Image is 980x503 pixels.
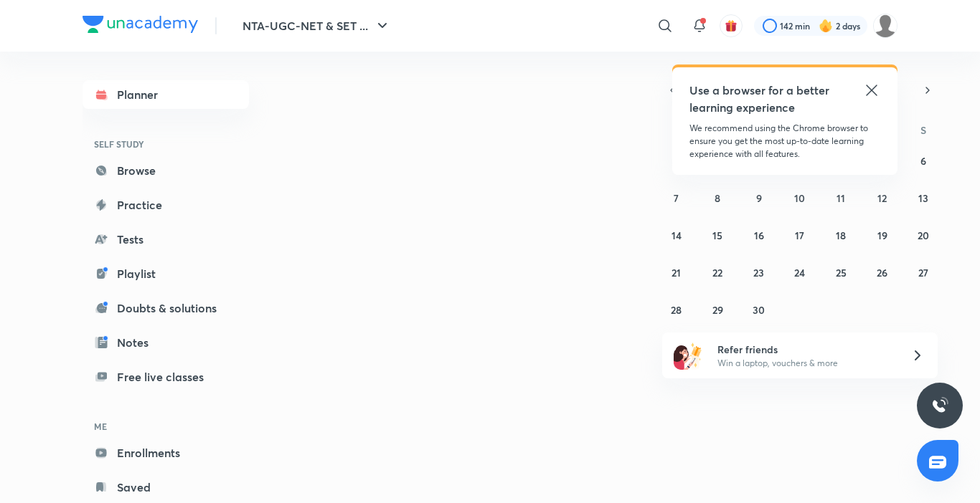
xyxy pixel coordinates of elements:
button: September 7, 2025 [665,186,688,209]
button: September 29, 2025 [706,298,729,321]
button: September 13, 2025 [912,186,935,209]
button: September 24, 2025 [788,261,811,284]
abbr: September 30, 2025 [753,303,765,317]
button: September 17, 2025 [788,224,811,246]
abbr: September 14, 2025 [672,229,682,242]
a: Company Logo [83,16,198,37]
img: avatar [725,19,738,32]
a: Practice [83,191,249,219]
button: September 25, 2025 [829,261,852,284]
button: September 6, 2025 [912,149,935,172]
abbr: September 11, 2025 [837,191,845,205]
img: pooja Patel [873,14,897,38]
button: September 15, 2025 [706,224,729,246]
a: Free live classes [83,363,249,391]
button: September 30, 2025 [748,298,771,321]
abbr: September 29, 2025 [712,303,723,317]
button: September 14, 2025 [665,224,688,246]
abbr: September 24, 2025 [794,266,805,279]
abbr: September 18, 2025 [836,229,846,242]
abbr: September 7, 2025 [674,191,679,205]
h5: Use a browser for a better learning experience [689,82,832,116]
abbr: September 22, 2025 [712,266,722,279]
button: September 10, 2025 [788,186,811,209]
button: NTA-UGC-NET & SET ... [234,11,400,40]
abbr: September 15, 2025 [712,229,722,242]
button: September 19, 2025 [871,224,894,246]
p: Win a laptop, vouchers & more [717,357,894,370]
button: September 16, 2025 [748,224,771,246]
button: September 9, 2025 [748,186,771,209]
abbr: September 20, 2025 [918,229,929,242]
h6: ME [83,414,249,439]
a: Browse [83,156,249,185]
abbr: September 19, 2025 [877,229,887,242]
abbr: September 12, 2025 [877,191,887,205]
abbr: September 8, 2025 [715,191,720,205]
abbr: September 28, 2025 [671,303,682,317]
button: September 8, 2025 [706,186,729,209]
a: Notes [83,328,249,357]
abbr: September 21, 2025 [672,266,681,279]
abbr: Saturday [920,123,926,137]
button: September 23, 2025 [748,261,771,284]
img: referral [674,341,702,370]
abbr: September 26, 2025 [877,266,887,279]
abbr: September 23, 2025 [753,266,764,279]
button: September 28, 2025 [665,298,688,321]
img: streak [819,19,833,33]
abbr: September 13, 2025 [918,191,928,205]
a: Enrollments [83,439,249,467]
button: September 20, 2025 [912,224,935,246]
abbr: September 25, 2025 [836,266,847,279]
button: avatar [720,14,743,37]
h6: Refer friends [717,342,894,357]
button: September 21, 2025 [665,261,688,284]
img: Company Logo [83,16,198,33]
a: Planner [83,80,249,109]
a: Doubts & solutions [83,294,249,322]
button: September 18, 2025 [829,224,852,246]
abbr: September 9, 2025 [756,191,762,205]
a: Tests [83,225,249,254]
a: Playlist [83,259,249,288]
a: Saved [83,473,249,502]
button: September 27, 2025 [912,261,935,284]
abbr: September 6, 2025 [920,154,926,168]
abbr: September 16, 2025 [754,229,764,242]
abbr: September 17, 2025 [795,229,804,242]
button: September 12, 2025 [871,186,894,209]
h6: SELF STUDY [83,132,249,156]
img: ttu [931,397,948,414]
abbr: September 10, 2025 [794,191,805,205]
p: We recommend using the Chrome browser to ensure you get the most up-to-date learning experience w... [689,122,880,161]
button: September 22, 2025 [706,261,729,284]
abbr: September 27, 2025 [918,266,928,279]
button: September 11, 2025 [829,186,852,209]
button: September 26, 2025 [871,261,894,284]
